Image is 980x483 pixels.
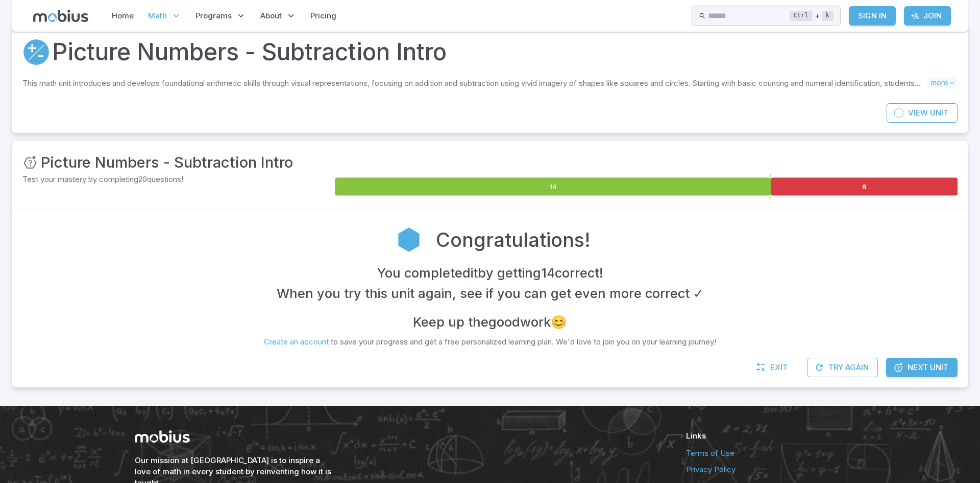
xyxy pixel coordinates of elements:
kbd: Ctrl [790,11,813,21]
a: ViewUnit [887,103,958,123]
a: Home [109,4,137,28]
a: Terms of Use [686,448,845,459]
a: Pricing [307,4,339,28]
div: + [790,10,834,22]
kbd: k [822,11,834,21]
h3: Picture Numbers - Subtraction Intro [41,151,293,174]
span: Unit [930,107,948,119]
span: View [908,107,928,119]
span: Next Unit [908,362,948,373]
h6: Links [686,430,845,442]
a: Join [904,6,951,26]
a: Next Unit [886,358,958,377]
a: Sign In [849,6,896,26]
h4: Keep up the good work 😊 [413,312,567,332]
p: Test your mastery by completing 20 questions! [22,174,333,185]
span: Math [148,10,167,21]
h2: Congratulations! [436,225,591,254]
a: Addition and Subtraction [22,38,50,66]
h4: You completed it by getting 14 correct ! [377,263,603,283]
h1: Picture Numbers - Subtraction Intro [52,35,447,70]
p: to save your progress and get a free personalized learning plan. We'd love to join you on your le... [264,336,716,348]
h4: When you try this unit again, see if you can get even more correct ✓ [277,283,704,304]
p: This math unit introduces and develops foundational arithmetic skills through visual representati... [22,78,927,89]
a: Privacy Policy [686,464,845,475]
a: Create an account [264,337,329,347]
span: About [260,10,282,21]
button: Try Again [807,358,878,377]
a: Exit [751,358,795,377]
span: Programs [195,10,232,21]
span: Exit [770,362,788,373]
